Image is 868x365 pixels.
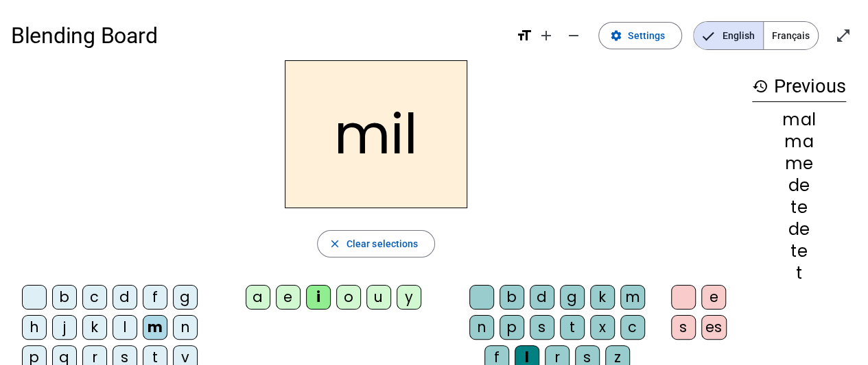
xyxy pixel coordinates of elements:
h3: Previous [752,71,846,102]
div: a [246,285,270,310]
div: u [366,285,391,310]
button: Increase font size [532,22,560,49]
div: g [173,285,198,310]
button: Clear selections [317,230,436,257]
h1: Blending Board [11,14,505,58]
span: Français [764,22,818,49]
span: English [694,22,763,49]
div: p [500,315,524,340]
div: c [620,315,645,340]
div: n [173,315,198,340]
button: Settings [598,22,682,49]
div: c [82,285,107,310]
mat-icon: close [329,238,341,250]
div: k [590,285,615,310]
div: d [113,285,137,310]
div: o [336,285,361,310]
div: m [620,285,645,310]
mat-icon: remove [565,27,582,44]
span: Settings [628,27,665,44]
div: ma [752,134,846,150]
div: j [52,315,77,340]
div: m [143,315,167,340]
div: f [143,285,167,310]
div: g [560,285,585,310]
div: h [22,315,47,340]
div: t [752,265,846,281]
div: de [752,221,846,238]
button: Enter full screen [830,22,857,49]
h2: mil [285,60,467,208]
span: Clear selections [347,236,419,252]
div: k [82,315,107,340]
div: y [397,285,421,310]
div: e [701,285,726,310]
div: e [276,285,301,310]
mat-icon: format_size [516,27,532,44]
mat-button-toggle-group: Language selection [693,21,819,50]
div: te [752,199,846,216]
div: l [113,315,137,340]
button: Decrease font size [560,22,587,49]
div: b [52,285,77,310]
div: de [752,177,846,194]
mat-icon: add [538,27,554,44]
div: d [530,285,554,310]
div: es [701,315,727,340]
mat-icon: history [752,78,769,95]
div: i [306,285,331,310]
div: me [752,155,846,172]
div: s [671,315,696,340]
mat-icon: open_in_full [835,27,852,44]
div: n [469,315,494,340]
div: s [530,315,554,340]
div: mal [752,112,846,128]
mat-icon: settings [610,29,622,42]
div: t [560,315,585,340]
div: x [590,315,615,340]
div: te [752,243,846,260]
div: b [500,285,524,310]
